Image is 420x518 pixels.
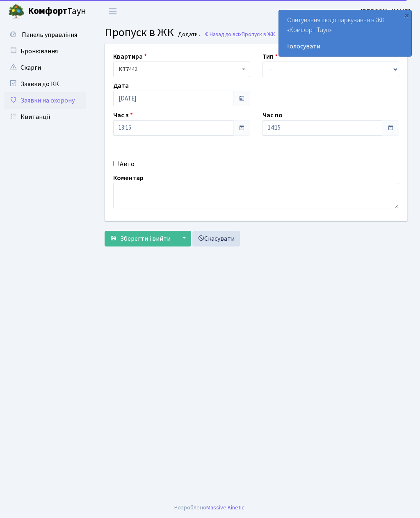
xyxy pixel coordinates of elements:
label: Дата [113,81,129,91]
div: Розроблено . [174,503,246,512]
small: Додати . [176,31,200,38]
a: Бронювання [4,43,86,59]
a: Заявки до КК [4,76,86,92]
label: Коментар [113,173,144,183]
label: Авто [120,159,135,169]
a: Massive Kinetic [206,503,244,512]
a: Скарги [4,59,86,76]
a: Голосувати [287,41,403,51]
b: КТ7 [119,65,129,73]
span: Зберегти і вийти [120,234,171,243]
label: Час з [113,110,133,120]
b: Комфорт [28,5,67,18]
img: logo.png [8,3,25,20]
span: <b>КТ7</b>&nbsp;&nbsp;&nbsp;442 [119,65,240,73]
a: Панель управління [4,27,86,43]
a: [PERSON_NAME] [361,7,410,16]
span: <b>КТ7</b>&nbsp;&nbsp;&nbsp;442 [113,62,250,77]
button: Переключити навігацію [103,5,123,18]
button: Зберегти і вийти [105,231,176,246]
label: Квартира [113,52,147,62]
a: Квитанції [4,109,86,125]
div: × [402,11,411,19]
span: Панель управління [22,30,77,39]
span: Пропуск в ЖК [242,30,275,38]
label: Час по [262,110,283,120]
label: Тип [262,52,278,62]
a: Скасувати [192,231,240,246]
span: Таун [28,5,86,18]
div: Опитування щодо паркування в ЖК «Комфорт Таун» [279,10,411,56]
span: Пропуск в ЖК [105,24,174,41]
b: [PERSON_NAME] [361,7,410,16]
a: Заявки на охорону [4,92,86,109]
a: Назад до всіхПропуск в ЖК [204,30,275,38]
